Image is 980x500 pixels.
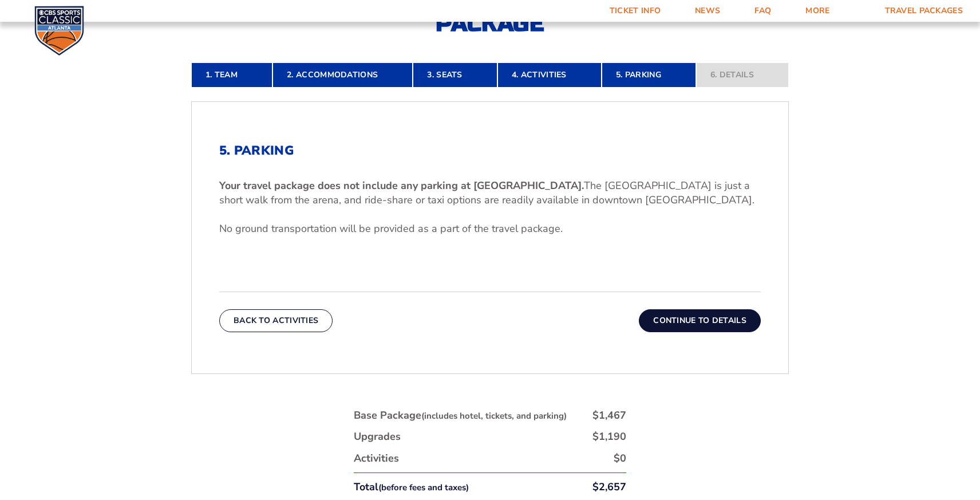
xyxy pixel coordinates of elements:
[354,430,401,444] div: Upgrades
[639,309,761,332] button: Continue To Details
[354,408,567,423] div: Base Package
[592,480,626,494] div: $2,657
[191,62,272,88] a: 1. Team
[219,179,584,192] b: Your travel package does not include any parking at [GEOGRAPHIC_DATA].
[354,451,399,466] div: Activities
[413,62,497,88] a: 3. Seats
[219,143,761,158] h2: 5. Parking
[421,410,567,422] small: (includes hotel, tickets, and parking)
[272,62,413,88] a: 2. Accommodations
[497,62,602,88] a: 4. Activities
[614,451,626,466] div: $0
[378,482,469,493] small: (before fees and taxes)
[592,408,626,423] div: $1,467
[354,480,469,494] div: Total
[34,6,84,56] img: CBS Sports Classic
[219,309,333,332] button: Back To Activities
[219,179,761,207] p: The [GEOGRAPHIC_DATA] is just a short walk from the arena, and ride-share or taxi options are rea...
[219,222,761,236] p: No ground transportation will be provided as a part of the travel package.
[592,430,626,444] div: $1,190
